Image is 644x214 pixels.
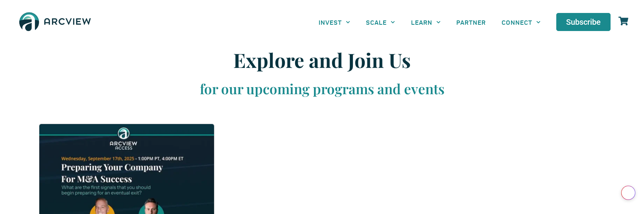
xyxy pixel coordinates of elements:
a: PARTNER [448,13,494,31]
a: SCALE [358,13,403,31]
a: INVEST [311,13,358,31]
span: Subscribe [566,18,601,26]
nav: Menu [311,13,548,31]
a: LEARN [403,13,448,31]
a: CONNECT [494,13,548,31]
img: The Arcview Group [16,8,94,37]
h1: Explore and Join Us [110,48,535,72]
a: Subscribe [556,13,611,31]
h3: for our upcoming programs and events [110,80,535,98]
